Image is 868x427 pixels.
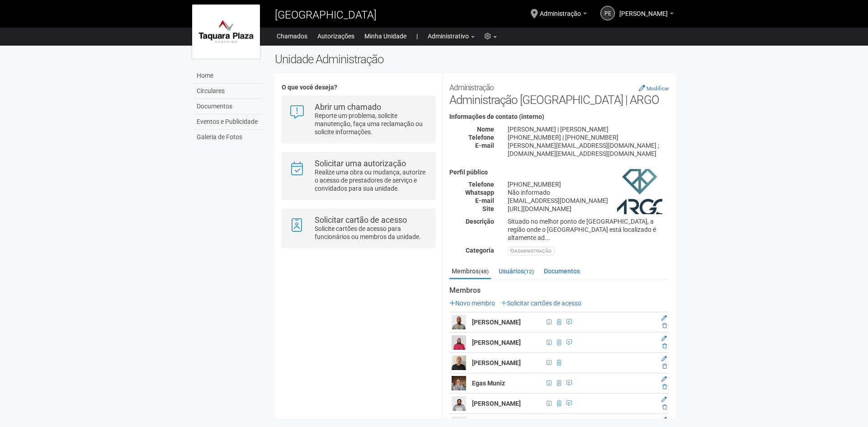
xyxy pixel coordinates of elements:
h4: O que você deseja? [282,84,435,91]
strong: Abrir um chamado [315,102,381,112]
strong: Solicitar uma autorização [315,159,406,168]
div: [PERSON_NAME] | [PERSON_NAME] [501,125,676,133]
div: ADMINISTRAÇÃO [508,247,554,255]
span: Paula Eduarda Eyer [619,1,668,17]
div: [PHONE_NUMBER] [501,180,676,188]
span: Cartão de acesso ativo [554,378,564,388]
span: Cartão de acesso ativo [554,338,564,347]
a: Editar membro [661,376,667,382]
div: [PHONE_NUMBER] | [PHONE_NUMBER] [501,133,676,141]
a: Editar membro [661,356,667,362]
span: Auxiliar de Manutenção [564,338,572,347]
img: logo.jpg [192,5,260,59]
a: Galeria de Fotos [194,130,261,145]
a: Solicitar cartões de acesso [501,300,581,307]
img: user.png [452,356,466,370]
strong: Telefone [468,181,494,188]
a: Novo membro [449,300,495,307]
a: Editar membro [661,335,667,342]
span: Coordenador de Qualidade [564,378,572,388]
span: Cartão de acesso ativo [554,399,564,408]
span: Eletricista [564,317,572,327]
a: Editar membro [661,417,667,423]
strong: Descrição [466,218,494,225]
a: Usuários(12) [496,264,536,278]
img: user.png [452,315,466,329]
small: Modificar [646,85,669,92]
div: [URL][DOMAIN_NAME] [501,205,676,213]
strong: Telefone [468,134,494,141]
a: Excluir membro [662,404,667,410]
strong: E-mail [475,197,494,204]
a: Configurações [485,30,497,42]
p: Reporte um problema, solicite manutenção, faça uma reclamação ou solicite informações. [315,112,428,136]
strong: Whatsapp [465,189,494,196]
a: Membros(48) [449,264,491,279]
strong: Solicitar cartão de acesso [315,215,407,225]
strong: Site [482,205,494,212]
small: Administração [449,83,494,92]
a: Modificar [639,84,669,92]
strong: Nome [477,126,494,133]
img: user.png [452,335,466,350]
a: | [416,30,418,42]
a: Chamados [277,30,307,42]
span: Cartão de acesso ativo [554,358,564,368]
a: Solicitar uma autorização Realize uma obra ou mudança, autorize o acesso de prestadores de serviç... [289,160,428,192]
span: [GEOGRAPHIC_DATA] [275,9,377,21]
p: Realize uma obra ou mudança, autorize o acesso de prestadores de serviço e convidados para sua un... [315,168,428,192]
a: Solicitar cartão de acesso Solicite cartões de acesso para funcionários ou membros da unidade. [289,216,428,241]
strong: [PERSON_NAME] [472,359,521,366]
h4: Perfil público [449,169,669,176]
a: Eventos e Publicidade [194,114,261,130]
span: OP. CFTV [564,399,572,408]
div: [EMAIL_ADDRESS][DOMAIN_NAME] [501,197,676,205]
div: [PERSON_NAME][EMAIL_ADDRESS][DOMAIN_NAME] ; [DOMAIN_NAME][EMAIL_ADDRESS][DOMAIN_NAME] [501,141,676,158]
a: Excluir membro [662,323,667,329]
p: Solicite cartões de acesso para funcionários ou membros da unidade. [315,225,428,241]
h2: Unidade Administração [275,52,676,66]
a: Excluir membro [662,343,667,349]
a: Administração [540,11,587,19]
strong: Egas Muniz [472,380,505,387]
strong: [PERSON_NAME] [472,400,521,407]
strong: [PERSON_NAME] [472,339,521,346]
small: (48) [479,268,489,275]
h2: Administração [GEOGRAPHIC_DATA] | ARGO [449,80,669,107]
a: Editar membro [661,396,667,403]
strong: E-mail [475,142,494,149]
div: Não informado [501,188,676,197]
small: (12) [524,268,534,275]
span: CPF 022.982.236-37 [544,338,554,347]
img: user.png [452,376,466,390]
span: Cartão de acesso ativo [554,317,564,327]
span: CPF 011.547.637-73 [544,378,554,388]
a: Circulares [194,84,261,99]
a: Documentos [542,264,582,278]
strong: Membros [449,286,669,295]
a: Home [194,68,261,84]
a: Administrativo [428,30,475,42]
span: Administração [540,1,581,17]
a: Excluir membro [662,363,667,370]
a: Editar membro [661,315,667,321]
strong: [PERSON_NAME] [472,319,521,326]
strong: Categoria [466,247,494,254]
a: Autorizações [317,30,354,42]
a: [PERSON_NAME] [619,11,674,19]
a: PE [600,6,615,20]
div: Situado no melhor ponto de [GEOGRAPHIC_DATA], a região onde o [GEOGRAPHIC_DATA] está localizado é... [501,217,676,242]
a: Excluir membro [662,384,667,390]
span: CPF 093.390.547-50 [544,358,554,368]
img: business.png [617,169,662,214]
a: Minha Unidade [364,30,406,42]
img: user.png [452,396,466,411]
a: Abrir um chamado Reporte um problema, solicite manutenção, faça uma reclamação ou solicite inform... [289,103,428,136]
span: CPF 129.711.437-08 [544,317,554,327]
h4: Informações de contato (interno) [449,113,669,120]
a: Documentos [194,99,261,114]
span: CPF 120.708.307-05 [544,399,554,408]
